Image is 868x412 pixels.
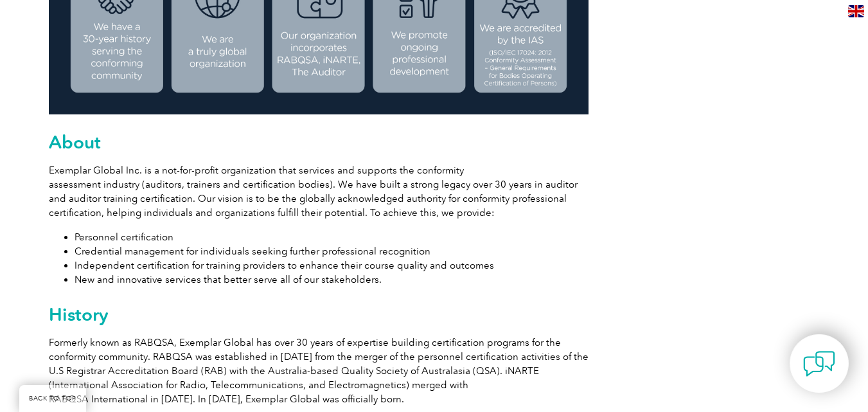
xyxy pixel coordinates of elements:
a: BACK TO TOP [19,385,86,412]
h2: About [49,132,589,152]
li: Credential management for individuals seeking further professional recognition [75,244,589,258]
li: New and innovative services that better serve all of our stakeholders. [75,273,589,287]
p: Formerly known as RABQSA, Exemplar Global has over 30 years of expertise building certification p... [49,336,589,406]
li: Independent certification for training providers to enhance their course quality and outcomes [75,258,589,273]
h2: History [49,304,589,325]
li: Personnel certification [75,230,589,244]
p: Exemplar Global Inc. is a not-for-profit organization that services and supports the conformity a... [49,163,589,220]
img: contact-chat.png [803,348,835,380]
img: en [848,5,864,17]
